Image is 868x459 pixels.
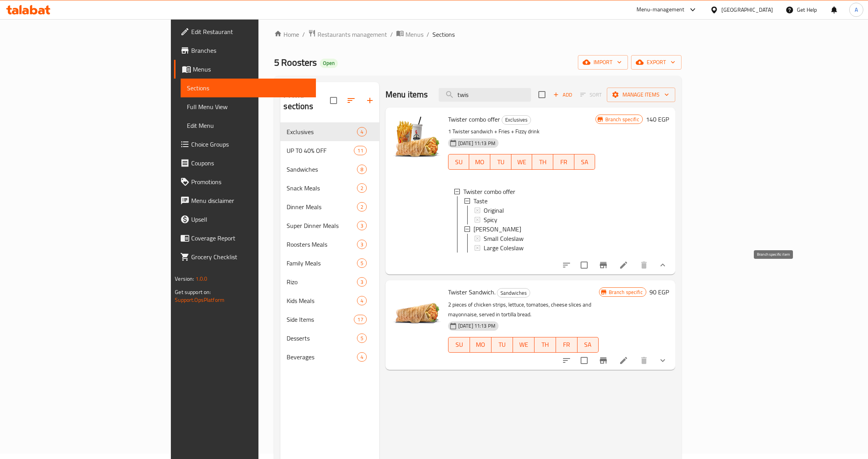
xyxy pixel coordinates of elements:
div: Side Items17 [280,310,379,329]
span: TU [493,156,508,168]
span: Version: [175,274,194,284]
span: Sandwiches [497,289,530,298]
div: items [357,277,367,287]
span: Beverages [287,352,357,362]
a: Menus [396,29,423,39]
span: Coupons [191,158,310,168]
span: Taste [473,196,488,206]
span: Menu disclaimer [191,196,310,205]
span: Select to update [576,257,592,273]
a: Promotions [174,172,316,191]
span: Coverage Report [191,233,310,243]
div: Kids Meals4 [280,291,379,310]
span: Small Coleslaw [484,234,524,243]
button: delete [635,256,653,274]
button: FR [556,337,577,353]
button: delete [635,351,653,370]
span: 8 [357,166,366,173]
button: WE [511,154,533,170]
span: Restaurants management [317,30,387,39]
span: TH [538,339,553,350]
span: Menus [405,30,423,39]
span: Branch specific [602,116,642,123]
button: SA [574,154,595,170]
svg: Show Choices [658,260,667,270]
span: 11 [354,147,366,154]
img: Twister Sandwich. [392,287,442,337]
a: Edit Restaurant [174,22,316,41]
a: Branches [174,41,316,60]
span: Twister combo offer [448,113,500,125]
div: UP T0 40% OFF [287,146,354,155]
a: Sections [181,79,316,97]
button: Branch-specific-item [594,256,613,274]
span: 4 [357,297,366,305]
a: Full Menu View [181,97,316,116]
button: Branch-specific-item [594,351,613,370]
span: Menus [193,65,310,74]
span: import [584,57,622,67]
span: SU [452,339,467,350]
span: TH [535,156,550,168]
span: FR [559,339,574,350]
h6: 140 EGP [646,114,669,125]
span: Get support on: [175,287,211,297]
span: [DATE] 11:13 PM [455,140,499,147]
div: Rizo3 [280,273,379,291]
span: Select to update [576,352,592,369]
span: 1.0.0 [195,274,208,284]
nav: Menu sections [280,119,379,369]
a: Upsell [174,210,316,229]
li: / [427,30,429,39]
span: FR [556,156,571,168]
button: sort-choices [557,351,576,370]
span: Twister combo offer [463,187,515,196]
span: Desserts [287,333,357,343]
span: Branch specific [606,289,646,296]
button: WE [513,337,534,353]
div: items [357,333,367,343]
button: FR [553,154,574,170]
div: items [357,240,367,249]
button: import [578,55,628,70]
button: TH [534,337,556,353]
span: Snack Meals [287,183,357,193]
span: Manage items [613,90,669,100]
button: SA [577,337,599,353]
button: show more [653,351,672,370]
div: Sandwiches8 [280,160,379,179]
span: Edit Restaurant [191,27,310,36]
svg: Show Choices [658,356,667,365]
a: Menus [174,60,316,79]
span: Add item [550,89,575,101]
div: Super Dinner Meals3 [280,216,379,235]
button: MO [469,154,490,170]
span: SA [577,156,592,168]
a: Edit menu item [619,260,628,270]
div: Family Meals5 [280,254,379,273]
span: Full Menu View [187,102,310,111]
div: Side Items [287,315,354,324]
span: Choice Groups [191,140,310,149]
span: Select section first [575,89,607,101]
span: MO [472,156,487,168]
span: MO [473,339,488,350]
div: Desserts5 [280,329,379,348]
div: Family Meals [287,258,357,268]
span: Exclusives [502,115,531,124]
span: [PERSON_NAME] [473,224,521,234]
button: show more [653,256,672,274]
p: 1 Twister sandwich + Fries + Fizzy drink [448,127,595,136]
span: 2 [357,185,366,192]
button: SU [448,154,470,170]
div: items [357,296,367,305]
a: Edit Menu [181,116,316,135]
span: TU [495,339,510,350]
div: Exclusives [287,127,357,136]
span: Dinner Meals [287,202,357,212]
a: Choice Groups [174,135,316,154]
span: Edit Menu [187,121,310,130]
span: Rizo [287,277,357,287]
